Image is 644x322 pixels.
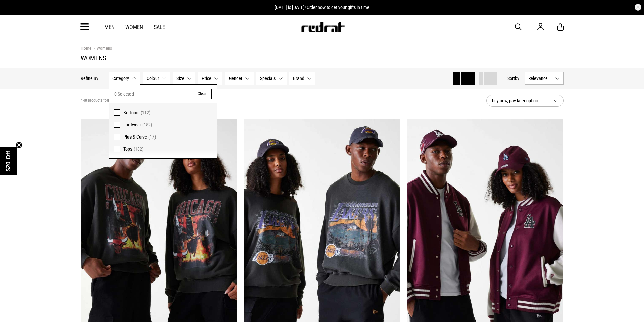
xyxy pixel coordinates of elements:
[198,72,222,85] button: Price
[114,90,134,98] span: 0 Selected
[141,110,150,115] span: (112)
[109,84,217,159] div: Category
[123,110,139,115] span: Bottoms
[91,46,112,52] a: Womens
[81,98,113,103] span: 448 products found
[81,76,98,81] p: Refine By
[81,54,564,62] h1: Womens
[147,76,159,81] span: Colour
[193,89,212,99] button: Clear
[134,146,143,152] span: (182)
[142,122,152,127] span: (152)
[5,3,26,23] button: Open LiveChat chat widget
[486,95,564,107] button: buy now, pay later option
[176,76,184,81] span: Size
[507,74,519,82] button: Sortby
[202,76,211,81] span: Price
[525,72,564,85] button: Relevance
[143,72,170,85] button: Colour
[104,24,115,30] a: Men
[5,151,12,171] span: $20 Off
[289,72,315,85] button: Brand
[275,5,369,10] span: [DATE] is [DATE]! Order now to get your gifts in time
[173,72,195,85] button: Size
[293,76,304,81] span: Brand
[148,134,156,140] span: (17)
[154,24,165,30] a: Sale
[229,76,242,81] span: Gender
[81,46,91,51] a: Home
[123,122,141,127] span: Footwear
[260,76,276,81] span: Specials
[125,24,143,30] a: Women
[492,97,548,105] span: buy now, pay later option
[225,72,254,85] button: Gender
[301,22,345,32] img: Redrat logo
[112,76,129,81] span: Category
[528,76,552,81] span: Relevance
[16,142,22,148] button: Close teaser
[109,72,140,85] button: Category
[256,72,287,85] button: Specials
[123,146,132,152] span: Tops
[515,76,519,81] span: by
[123,134,147,140] span: Plus & Curve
